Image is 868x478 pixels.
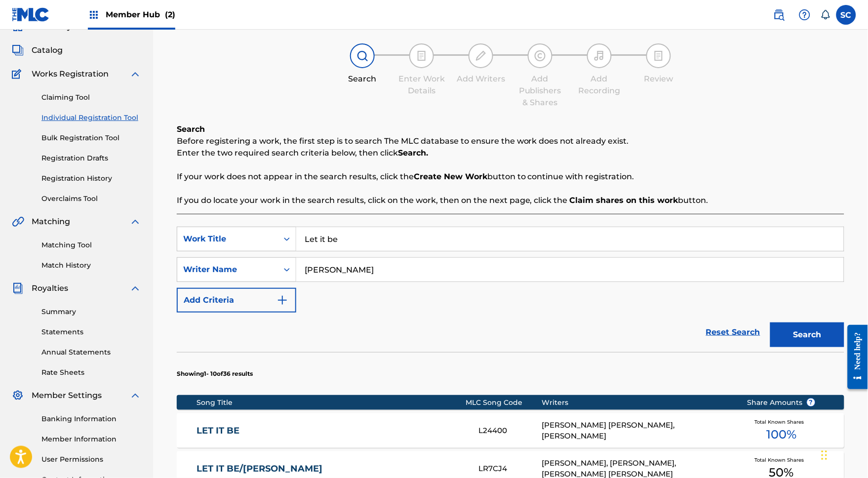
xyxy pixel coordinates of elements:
[197,398,466,408] div: Song Title
[570,196,678,205] strong: Claim shares on this work
[795,5,815,25] div: Help
[129,390,141,401] img: expand
[478,463,542,475] div: LR7CJ4
[177,369,253,378] p: Showing 1 - 10 of 36 results
[41,414,141,424] a: Banking Information
[770,322,844,347] button: Search
[129,68,141,80] img: expand
[41,347,141,358] a: Annual Statements
[769,5,789,25] a: Public Search
[41,113,141,123] a: Individual Registration Tool
[356,50,368,62] img: step indicator icon for Search
[41,240,141,250] a: Matching Tool
[165,10,175,19] span: (2)
[475,50,487,62] img: step indicator icon for Add Writers
[12,7,50,22] img: MLC Logo
[183,264,272,276] div: Writer Name
[414,172,487,181] strong: Create New Work
[32,282,68,294] span: Royalties
[397,73,446,97] div: Enter Work Details
[106,9,175,20] span: Member Hub
[542,398,732,408] div: Writers
[41,367,141,378] a: Rate Sheets
[129,282,141,294] img: expand
[12,282,24,294] img: Royalties
[41,92,141,103] a: Claiming Tool
[32,68,109,80] span: Works Registration
[197,425,466,437] a: LET IT BE
[822,440,828,470] div: Drag
[12,44,24,56] img: Catalog
[129,216,141,228] img: expand
[41,327,141,337] a: Statements
[653,50,665,62] img: step indicator icon for Review
[12,390,24,401] img: Member Settings
[177,171,844,183] p: If your work does not appear in the search results, click the button to continue with registration.
[819,431,868,478] iframe: Chat Widget
[478,425,542,437] div: L24400
[12,21,72,33] a: SummarySummary
[515,73,565,109] div: Add Publishers & Shares
[416,50,428,62] img: step indicator icon for Enter Work Details
[821,10,830,20] div: Notifications
[41,194,141,204] a: Overclaims Tool
[799,9,811,21] img: help
[773,9,785,21] img: search
[32,44,63,56] span: Catalog
[12,216,24,228] img: Matching
[755,418,808,426] span: Total Known Shares
[32,216,70,228] span: Matching
[177,195,844,206] p: If you do locate your work in the search results, click on the work, then on the next page, click...
[466,398,542,408] div: MLC Song Code
[456,73,506,85] div: Add Writers
[177,288,296,313] button: Add Criteria
[807,398,815,406] span: ?
[197,463,466,475] a: LET IT BE/[PERSON_NAME]
[748,398,816,408] span: Share Amounts
[841,317,868,398] iframe: Resource Center
[276,294,288,306] img: 9d2ae6d4665cec9f34b9.svg
[12,44,63,56] a: CatalogCatalog
[41,133,141,143] a: Bulk Registration Tool
[32,390,102,401] span: Member Settings
[183,233,272,245] div: Work Title
[177,147,844,159] p: Enter the two required search criteria below, then click
[88,9,100,21] img: Top Rightsholders
[534,50,546,62] img: step indicator icon for Add Publishers & Shares
[41,307,141,317] a: Summary
[41,173,141,184] a: Registration History
[177,135,844,147] p: Before registering a work, the first step is to search The MLC database to ensure the work does n...
[836,5,856,25] div: User Menu
[542,420,732,442] div: [PERSON_NAME] [PERSON_NAME], [PERSON_NAME]
[755,456,808,464] span: Total Known Shares
[12,68,25,80] img: Works Registration
[41,260,141,271] a: Match History
[701,321,765,343] a: Reset Search
[338,73,387,85] div: Search
[41,153,141,163] a: Registration Drafts
[398,148,428,158] strong: Search.
[766,426,796,443] span: 100 %
[177,124,205,134] b: Search
[177,227,844,352] form: Search Form
[575,73,624,97] div: Add Recording
[634,73,683,85] div: Review
[593,50,605,62] img: step indicator icon for Add Recording
[41,434,141,444] a: Member Information
[41,454,141,465] a: User Permissions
